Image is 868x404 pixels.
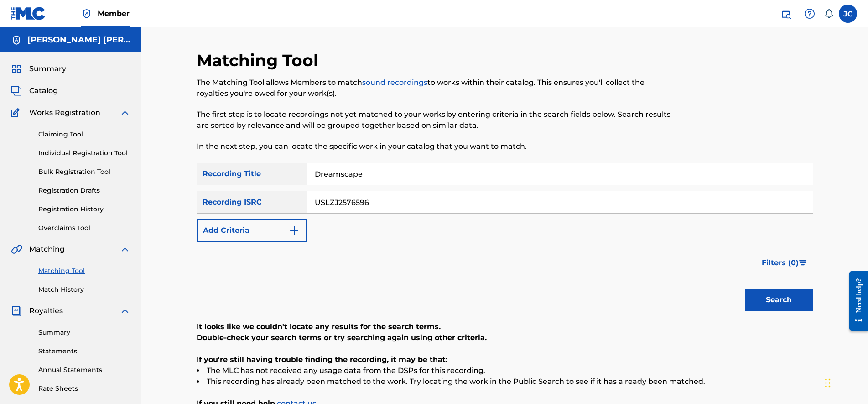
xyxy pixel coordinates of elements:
[362,78,427,87] a: sound recordings
[197,321,813,332] p: It looks like we couldn't locate any results for the search terms.
[762,257,799,268] span: Filters ( 0 )
[745,289,813,311] button: Search
[38,223,130,233] a: Overclaims Tool
[38,384,130,394] a: Rate Sheets
[11,107,23,118] img: Works Registration
[11,35,22,46] img: Accounts
[38,186,130,195] a: Registration Drafts
[799,260,807,266] img: filter
[197,219,307,242] button: Add Criteria
[38,328,130,337] a: Summary
[29,107,100,118] span: Works Registration
[839,5,857,23] div: User Menu
[822,360,868,404] iframe: Chat Widget
[825,369,831,397] div: Arrastrar
[98,8,130,19] span: Member
[38,167,130,177] a: Bulk Registration Tool
[29,305,63,316] span: Royalties
[197,376,813,387] li: This recording has already been matched to the work. Try locating the work in the Public Search t...
[11,85,22,96] img: Catalog
[38,346,130,356] a: Statements
[289,225,300,236] img: 9d2ae6d4665cec9f34b9.svg
[11,85,58,96] a: CatalogCatalog
[756,252,813,274] button: Filters (0)
[800,5,819,23] div: Help
[29,244,65,255] span: Matching
[11,7,46,20] img: MLC Logo
[81,8,92,19] img: Top Rightsholder
[197,109,671,131] p: The first step is to locate recordings not yet matched to your works by entering criteria in the ...
[11,63,66,74] a: SummarySummary
[38,130,130,139] a: Claiming Tool
[824,9,833,18] div: Notifications
[11,244,22,255] img: Matching
[197,332,813,343] p: Double-check your search terms or try searching again using other criteria.
[11,63,22,74] img: Summary
[38,266,130,276] a: Matching Tool
[197,50,323,71] h2: Matching Tool
[197,163,813,316] form: Search Form
[29,63,66,74] span: Summary
[822,360,868,404] div: Widget de chat
[29,85,58,96] span: Catalog
[38,365,130,375] a: Annual Statements
[120,107,130,118] img: expand
[197,77,671,99] p: The Matching Tool allows Members to match to works within their catalog. This ensures you'll coll...
[777,5,795,23] a: Public Search
[120,244,130,255] img: expand
[197,354,813,365] p: If you're still having trouble finding the recording, it may be that:
[27,35,130,45] h5: JOSE ANIBAL CRISTOPHER PARRA
[197,365,813,376] li: The MLC has not received any usage data from the DSPs for this recording.
[197,141,671,152] p: In the next step, you can locate the specific work in your catalog that you want to match.
[38,148,130,158] a: Individual Registration Tool
[842,264,868,338] iframe: Resource Center
[38,205,130,214] a: Registration History
[120,305,130,316] img: expand
[780,8,791,19] img: search
[38,285,130,294] a: Match History
[11,305,22,316] img: Royalties
[804,8,815,19] img: help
